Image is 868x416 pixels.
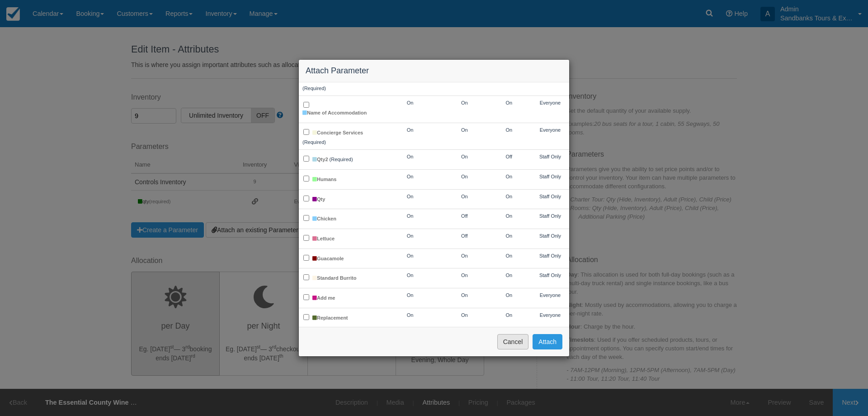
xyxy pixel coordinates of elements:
span: (Required) [302,139,326,145]
span: Off [506,154,512,159]
span: On [461,100,468,105]
td: Staff Only [531,189,569,209]
label: Standard Burrito [312,275,356,282]
span: On [461,154,468,159]
span: On [505,100,512,105]
td: Staff Only [531,150,569,170]
label: Guacamole [312,255,344,263]
span: On [505,253,512,258]
span: On [407,154,414,159]
td: Everyone [531,288,569,308]
label: Qty [312,196,325,203]
span: On [461,273,468,278]
span: On [407,194,414,199]
span: On [461,174,468,179]
label: Chicken [312,215,336,223]
label: Replacement [312,315,348,322]
span: On [505,292,512,298]
td: Staff Only [531,268,569,288]
span: Off [461,213,467,219]
span: Off [461,233,467,239]
td: Everyone [531,308,569,328]
span: On [461,194,468,199]
span: On [461,127,468,133]
label: Concierge Services [312,129,363,137]
button: Attach [533,334,562,349]
td: Staff Only [531,169,569,189]
label: Add me [312,295,335,302]
label: Lettuce [312,235,335,243]
span: On [407,292,414,298]
span: On [407,273,414,278]
span: On [505,174,512,179]
span: On [461,253,468,258]
span: On [505,194,512,199]
label: Qty2 [312,156,328,163]
span: On [505,312,512,318]
h4: Attach Parameter [306,67,562,76]
label: Humans [312,176,336,183]
span: On [505,127,512,133]
span: On [407,312,414,318]
span: On [407,233,414,239]
td: Staff Only [531,229,569,249]
span: On [407,127,414,133]
td: Everyone [531,96,569,123]
span: (Required) [330,157,353,162]
span: On [407,100,414,105]
span: On [505,213,512,219]
td: Staff Only [531,249,569,268]
span: On [407,253,414,258]
span: On [461,292,468,298]
button: Cancel [497,334,529,349]
label: Name of Accommodation [302,110,367,117]
td: Everyone [531,123,569,149]
span: On [461,312,468,318]
span: (Required) [302,86,326,91]
td: Staff Only [531,209,569,229]
span: On [505,273,512,278]
span: On [407,174,414,179]
span: On [407,213,414,219]
span: On [505,233,512,239]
